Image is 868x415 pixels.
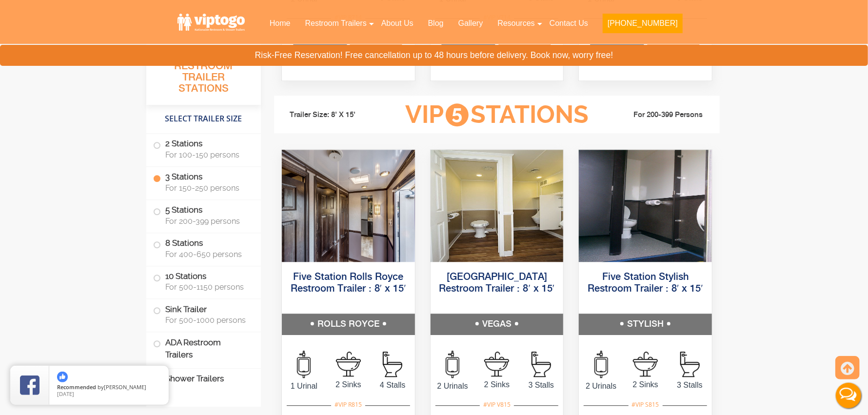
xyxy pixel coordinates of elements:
[480,398,514,411] div: #VIP V815
[604,109,713,121] li: For 200-399 Persons
[532,352,551,377] img: an icon of stall
[623,379,668,391] span: 2 Sinks
[431,314,564,335] h5: VEGAS
[446,351,459,378] img: an icon of urinal
[153,134,254,164] label: 2 Stations
[153,200,254,230] label: 5 Stations
[446,103,469,126] span: 5
[165,150,249,159] span: For 100-150 persons
[153,167,254,197] label: 3 Stations
[475,379,519,391] span: 2 Sinks
[829,376,868,415] button: Live Chat
[298,13,374,34] a: Restroom Trailers
[153,369,254,390] label: Shower Trailers
[668,379,712,391] span: 3 Stalls
[371,379,415,391] span: 4 Stalls
[165,183,249,193] span: For 150-250 persons
[165,316,249,325] span: For 500-1000 persons
[281,100,390,130] li: Trailer Size: 8' X 15'
[390,101,604,128] h3: VIP Stations
[282,380,326,392] span: 1 Urinal
[579,150,712,262] img: Full view of five station restroom trailer with two separate doors for men and women
[165,250,249,259] span: For 400-650 persons
[336,352,361,376] img: an icon of sink
[603,14,683,33] button: [PHONE_NUMBER]
[146,110,261,128] h4: Select Trailer Size
[431,150,564,262] img: Full view of five station restroom trailer with two separate doors for men and women
[165,282,249,292] span: For 500-1150 persons
[153,266,254,296] label: 10 Stations
[579,380,623,392] span: 2 Urinals
[326,379,371,391] span: 2 Sinks
[57,383,96,391] span: Recommended
[297,351,311,378] img: an icon of urinal
[57,384,161,391] span: by
[439,272,555,294] a: [GEOGRAPHIC_DATA] Restroom Trailer : 8′ x 15′
[153,233,254,263] label: 8 Stations
[383,352,402,377] img: an icon of stall
[374,13,421,34] a: About Us
[331,398,365,411] div: #VIP R815
[490,13,542,34] a: Resources
[262,13,298,34] a: Home
[633,352,658,376] img: an icon of sink
[57,390,74,397] span: [DATE]
[282,150,415,262] img: Full view of five station restroom trailer with two separate doors for men and women
[579,314,712,335] h5: STYLISH
[595,13,690,39] a: [PHONE_NUMBER]
[519,379,563,391] span: 3 Stalls
[20,375,39,395] img: Review Rating
[421,13,451,34] a: Blog
[629,398,663,411] div: #VIP S815
[484,352,509,376] img: an icon of sink
[588,272,703,294] a: Five Station Stylish Restroom Trailer : 8′ x 15′
[165,217,249,226] span: For 200-399 persons
[594,351,608,378] img: an icon of urinal
[451,13,491,34] a: Gallery
[104,383,146,391] span: [PERSON_NAME]
[153,299,254,329] label: Sink Trailer
[153,332,254,365] label: ADA Restroom Trailers
[431,380,475,392] span: 2 Urinals
[680,352,700,377] img: an icon of stall
[146,46,261,105] h3: All Portable Restroom Trailer Stations
[542,13,595,34] a: Contact Us
[282,314,415,335] h5: ROLLS ROYCE
[57,372,68,382] img: thumbs up icon
[291,272,406,294] a: Five Station Rolls Royce Restroom Trailer : 8′ x 15′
